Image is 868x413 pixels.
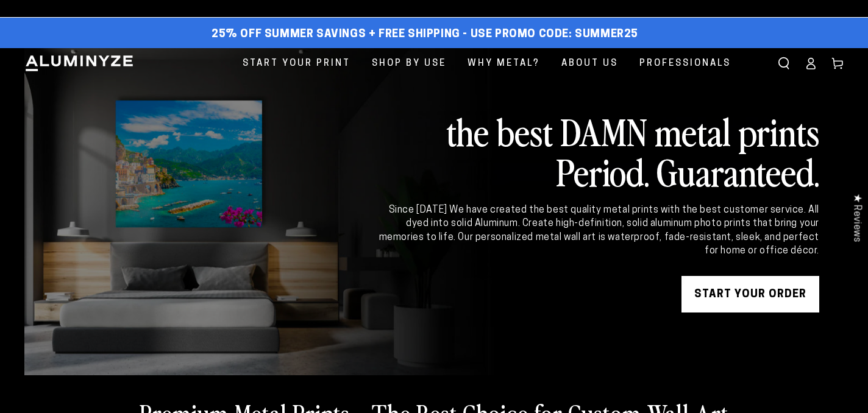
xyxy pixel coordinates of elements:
a: START YOUR Order [681,276,819,312]
h2: the best DAMN metal prints Period. Guaranteed. [377,111,819,191]
img: Aluminyze [24,54,134,72]
a: Professionals [630,48,740,79]
a: Shop By Use [363,48,455,79]
a: About Us [552,48,627,79]
a: Why Metal? [458,48,549,79]
div: Click to open Judge.me floating reviews tab [845,184,868,252]
div: Since [DATE] We have created the best quality metal prints with the best customer service. All dy... [377,203,819,258]
span: About Us [561,55,618,72]
summary: Search our site [770,50,797,77]
a: Start Your Print [233,48,360,79]
span: 25% off Summer Savings + Free Shipping - Use Promo Code: SUMMER25 [212,28,638,41]
span: Professionals [639,55,731,72]
span: Start Your Print [243,55,350,72]
span: Shop By Use [372,55,446,72]
span: Why Metal? [468,55,540,72]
